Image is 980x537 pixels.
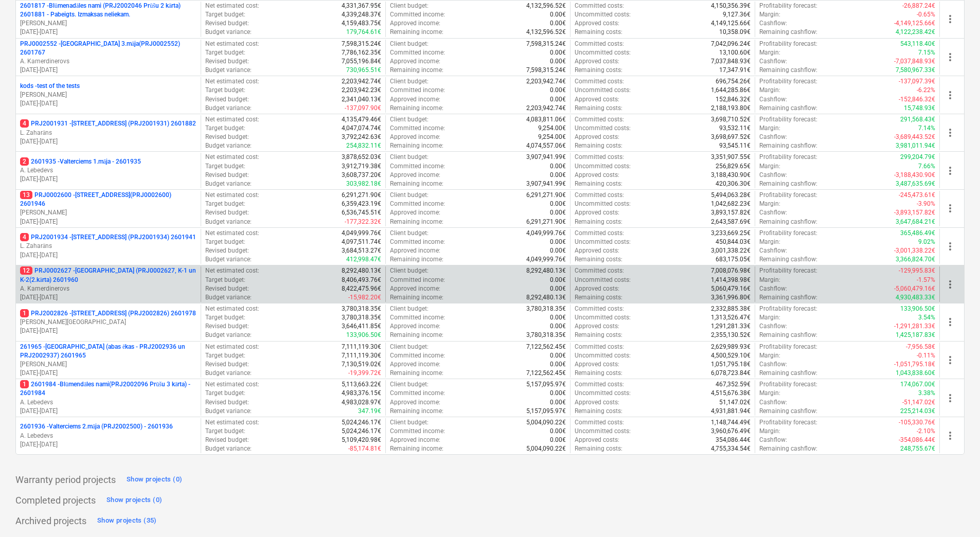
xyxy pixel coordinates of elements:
p: Margin : [759,124,780,133]
p: 4,132,596.52€ [526,2,566,10]
p: Net estimated cost : [205,153,259,162]
span: more_vert [944,316,956,328]
p: 5,494,063.28€ [711,191,751,200]
p: 3,792,242.63€ [342,133,381,141]
p: 3,684,513.27€ [342,246,381,255]
p: [PERSON_NAME] [20,360,197,369]
p: 0.00€ [550,208,566,217]
p: Uncommitted costs : [575,48,631,57]
p: 9,254.00€ [538,133,566,141]
p: Profitability forecast : [759,2,817,10]
p: 7.14% [918,124,935,133]
p: 4,135,479.46€ [342,115,381,124]
p: 2,188,193.80€ [711,104,751,113]
p: Remaining income : [390,180,443,188]
p: 2601817 - Blūmenadāles nami (PRJ2002046 Prūšu 2 kārta) 2601881 - Pabeigts. Izmaksas neliekam. [20,2,197,19]
p: -3,001,338.22€ [894,246,935,255]
span: more_vert [944,354,956,366]
p: Remaining income : [390,104,443,113]
div: 12PRJ0002627 -[GEOGRAPHIC_DATA] (PRJ0002627, K-1 un K-2(2.kārta) 2601960A. Kamerdinerovs[DATE]-[D... [20,266,197,302]
p: Revised budget : [205,95,249,104]
p: 3,366,824.70€ [896,255,935,264]
p: Budget variance : [205,104,252,113]
p: Committed income : [390,200,445,208]
p: Revised budget : [205,246,249,255]
p: Cashflow : [759,19,787,28]
p: -4,149,125.66€ [894,19,935,28]
div: 1PRJ2002826 -[STREET_ADDRESS] (PRJ2002826) 2601978[PERSON_NAME][GEOGRAPHIC_DATA][DATE]-[DATE] [20,309,197,335]
p: 0.00€ [550,200,566,208]
p: 0.00€ [550,238,566,246]
p: 2601935 - Valterciems 1.māja - 2601935 [20,157,141,166]
p: 1,644,285.86€ [711,86,751,95]
p: 683,175.05€ [716,255,751,264]
p: PRJ0002627 - [GEOGRAPHIC_DATA] (PRJ0002627, K-1 un K-2(2.kārta) 2601960 [20,266,197,284]
p: Approved costs : [575,171,619,180]
iframe: Chat Widget [929,488,980,537]
p: Net estimated cost : [205,229,259,238]
span: more_vert [944,89,956,101]
p: 365,486.49€ [900,229,935,238]
p: Committed costs : [575,115,624,124]
p: -0.65% [917,10,935,19]
p: Committed costs : [575,229,624,238]
button: Show projects (0) [104,492,165,508]
p: Remaining costs : [575,180,622,188]
p: 3,698,710.52€ [711,115,751,124]
p: Committed income : [390,86,445,95]
div: PRJ0002552 -[GEOGRAPHIC_DATA] 3.māja(PRJ0002552) 2601767A. Kamerdinerovs[DATE]-[DATE] [20,40,197,75]
p: [PERSON_NAME][GEOGRAPHIC_DATA] [20,318,197,327]
p: Net estimated cost : [205,115,259,124]
p: 3,608,737.20€ [342,171,381,180]
p: -152,846.32€ [899,95,935,104]
p: 9,127.36€ [723,10,751,19]
p: Client budget : [390,153,429,162]
p: Uncommitted costs : [575,86,631,95]
p: [PERSON_NAME] [20,19,197,28]
p: 9,254.00€ [538,124,566,133]
p: 3,698,697.52€ [711,133,751,141]
p: Profitability forecast : [759,40,817,48]
p: -137,097.39€ [899,77,935,86]
p: 4,339,248.37€ [342,10,381,19]
p: Remaining income : [390,255,443,264]
p: Committed income : [390,162,445,171]
p: 3,188,430.90€ [711,171,751,180]
button: Show projects (35) [95,512,159,529]
p: Cashflow : [759,57,787,66]
span: 2 [20,157,29,166]
p: 0.00€ [550,246,566,255]
p: [DATE] - [DATE] [20,218,197,226]
p: 450,844.03€ [716,238,751,246]
p: Committed income : [390,10,445,19]
p: Approved costs : [575,246,619,255]
p: 696,754.26€ [716,77,751,86]
p: 7,598,315.24€ [526,66,566,75]
p: 0.00€ [550,19,566,28]
p: 7,042,096.24€ [711,40,751,48]
p: Approved costs : [575,57,619,66]
p: 93,532.11€ [719,124,751,133]
p: Profitability forecast : [759,229,817,238]
p: Profitability forecast : [759,115,817,124]
p: 303,982.18€ [346,180,381,188]
span: 1 [20,380,29,388]
p: Committed costs : [575,153,624,162]
span: more_vert [944,165,956,177]
p: Remaining income : [390,28,443,37]
p: 4,049,999.76€ [342,229,381,238]
p: 3,878,652.03€ [342,153,381,162]
p: Client budget : [390,115,429,124]
p: 291,568.43€ [900,115,935,124]
span: 13 [20,191,32,199]
p: Margin : [759,238,780,246]
p: kods - test of the tests [20,82,80,91]
p: 2,341,040.13€ [342,95,381,104]
p: Approved income : [390,19,440,28]
div: kods -test of the tests[PERSON_NAME][DATE]-[DATE] [20,82,197,108]
p: [DATE] - [DATE] [20,137,197,146]
p: -177,322.32€ [345,218,381,226]
p: Budget variance : [205,218,252,226]
p: Remaining income : [390,141,443,150]
p: 254,832.11€ [346,141,381,150]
